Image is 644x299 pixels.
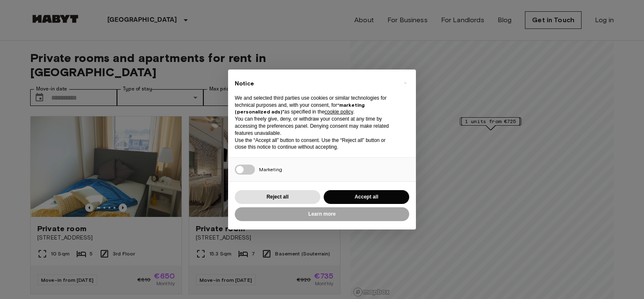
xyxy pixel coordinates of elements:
[235,207,409,221] button: Learn more
[235,116,396,137] p: You can freely give, deny, or withdraw your consent at any time by accessing the preferences pane...
[325,109,353,115] a: cookie policy
[259,166,282,173] span: Marketing
[398,76,412,90] button: Close this notice
[235,102,365,115] strong: “marketing (personalized ads)”
[235,137,396,151] p: Use the “Accept all” button to consent. Use the “Reject all” button or close this notice to conti...
[324,190,409,204] button: Accept all
[235,95,396,116] p: We and selected third parties use cookies or similar technologies for technical purposes and, wit...
[235,190,320,204] button: Reject all
[235,80,396,88] h2: Notice
[404,78,407,88] span: ×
